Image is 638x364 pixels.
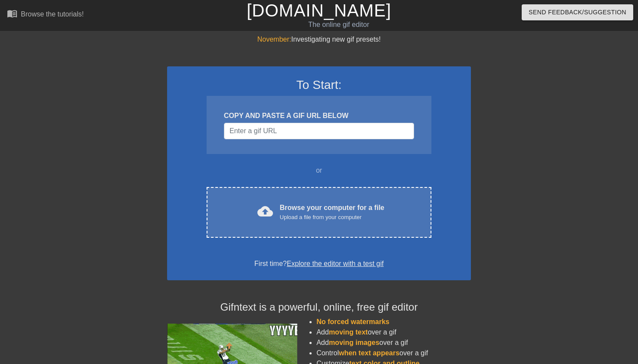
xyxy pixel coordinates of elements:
a: [DOMAIN_NAME] [247,1,391,20]
span: when text appears [339,349,400,357]
a: Browse the tutorials! [7,8,84,22]
span: moving images [329,339,379,346]
div: Investigating new gif presets! [167,34,471,45]
div: Browse your computer for a file [280,203,385,222]
input: Username [224,123,414,139]
span: cloud_upload [257,203,273,219]
span: Send Feedback/Suggestion [529,7,626,18]
div: First time? [178,259,460,269]
li: Add over a gif [316,327,471,338]
h3: To Start: [178,78,460,92]
span: moving text [329,328,368,336]
div: COPY AND PASTE A GIF URL BELOW [224,111,414,121]
button: Send Feedback/Suggestion [522,4,633,20]
span: No forced watermarks [316,318,389,325]
div: The online gif editor [217,20,460,30]
div: or [190,165,448,176]
li: Control over a gif [316,348,471,358]
a: Explore the editor with a test gif [287,260,384,267]
h4: Gifntext is a powerful, online, free gif editor [167,301,471,314]
span: November: [257,36,291,43]
div: Browse the tutorials! [21,10,84,18]
span: menu_book [7,8,17,19]
li: Add over a gif [316,338,471,348]
div: Upload a file from your computer [280,213,385,222]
